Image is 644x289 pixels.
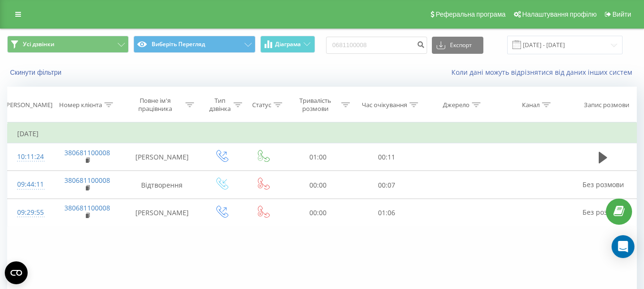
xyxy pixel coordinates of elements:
[275,40,301,48] font: Діаграма
[612,235,634,258] div: Відкрити Intercom Messenger
[260,36,315,53] button: Діаграма
[436,10,506,18] font: Реферальна програма
[64,148,110,157] a: 380681100008
[522,10,597,18] font: Налаштування профілю
[141,180,183,189] font: Відтворення
[17,129,39,138] font: [DATE]
[64,176,110,185] a: 380681100008
[7,36,129,53] button: Усі дзвінки
[583,180,624,189] font: Без розмови
[252,100,271,109] font: Статус
[362,100,407,109] font: Час очікування
[326,37,427,54] input: Пошук за номером
[135,152,189,161] font: [PERSON_NAME]
[135,208,189,217] font: [PERSON_NAME]
[613,10,631,18] font: Вийти
[378,152,395,161] font: 00:11
[17,208,44,217] font: 09:29:55
[133,36,255,53] button: Виберіть Перегляд
[451,68,632,77] font: Коли дані можуть відрізнятися від даних інших систем
[450,41,472,49] font: Експорт
[152,40,205,48] font: Виберіть Перегляд
[59,100,102,109] font: Номер клієнта
[583,208,624,217] font: Без розмови
[309,208,327,217] font: 00:00
[378,180,395,189] font: 00:07
[209,96,231,113] font: Тип дзвінка
[522,100,540,109] font: Канал
[451,68,637,77] a: Коли дані можуть відрізнятися від даних інших систем
[5,261,28,284] button: Відкрити віджет CMP
[4,100,52,109] font: [PERSON_NAME]
[64,203,110,212] a: 380681100008
[17,179,44,189] font: 09:44:11
[17,152,44,161] font: 10:11:24
[443,100,470,109] font: Джерело
[309,152,327,161] font: 01:00
[7,68,66,77] button: Скинути фільтри
[23,40,54,48] font: Усі дзвінки
[309,180,327,189] font: 00:00
[138,96,172,113] font: Повне ім'я працівника
[299,96,331,113] font: Тривалість розмови
[432,37,483,54] button: Експорт
[584,100,629,109] font: Запис розмови
[10,69,61,76] font: Скинути фільтри
[378,208,395,217] font: 01:06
